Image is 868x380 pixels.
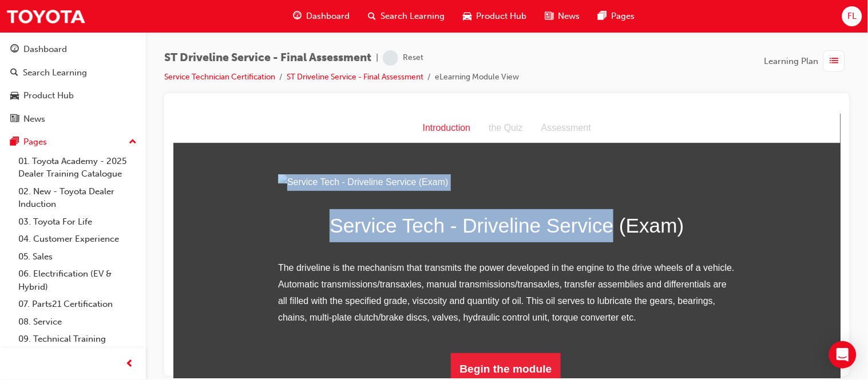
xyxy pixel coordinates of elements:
[10,137,19,147] span: pages-icon
[293,9,302,23] span: guage-icon
[14,248,141,266] a: 05. Sales
[6,3,86,29] img: Trak
[23,43,67,56] div: Dashboard
[14,313,141,331] a: 08. Service
[536,5,589,28] a: news-iconNews
[10,91,19,101] span: car-icon
[14,183,141,213] a: 02. New - Toyota Dealer Induction
[14,213,141,231] a: 03. Toyota For Life
[129,135,137,150] span: up-icon
[829,341,857,369] div: Open Intercom Messenger
[764,55,819,68] span: Learning Plan
[14,153,141,183] a: 01. Toyota Academy - 2025 Dealer Training Catalogue
[14,265,141,295] a: 06. Electrification (EV & Hybrid)
[164,51,371,65] span: ST Driveline Service - Final Assessment
[126,357,134,371] span: prev-icon
[368,9,376,23] span: search-icon
[403,53,423,63] div: Reset
[164,72,275,82] a: Service Technician Certification
[435,71,519,84] li: eLearning Module View
[14,295,141,313] a: 07. Parts21 Certification
[383,50,398,66] span: learningRecordVerb_NONE-icon
[764,50,850,72] button: Learning Plan
[589,5,644,28] a: pages-iconPages
[23,66,87,79] div: Search Learning
[306,10,350,23] span: Dashboard
[10,114,19,125] span: news-icon
[611,10,635,23] span: Pages
[10,68,18,78] span: search-icon
[5,131,141,153] button: Pages
[376,51,378,65] span: |
[5,85,141,106] a: Product Hub
[287,72,423,82] a: ST Driveline Service - Final Assessment
[476,10,526,23] span: Product Hub
[105,146,562,212] p: The driveline is the mechanism that transmits the power developed in the engine to the drive whee...
[454,5,536,28] a: car-iconProduct Hub
[381,10,445,23] span: Search Learning
[240,6,307,23] div: Introduction
[23,113,45,126] div: News
[5,109,141,130] a: News
[5,37,141,131] button: DashboardSearch LearningProduct HubNews
[23,135,47,149] div: Pages
[278,239,388,271] button: Begin the module
[5,62,141,83] a: Search Learning
[598,9,607,23] span: pages-icon
[463,9,471,23] span: car-icon
[105,61,562,77] img: Service Tech - Driveline Service (Exam)
[23,89,74,102] div: Product Hub
[359,6,427,23] div: Assessment
[10,45,19,55] span: guage-icon
[847,10,857,23] span: FL
[359,5,454,28] a: search-iconSearch Learning
[14,330,141,348] a: 09. Technical Training
[105,95,562,129] h1: Service Tech - Driveline Service (Exam)
[284,5,359,28] a: guage-iconDashboard
[558,10,580,23] span: News
[842,6,862,26] button: FL
[14,230,141,248] a: 04. Customer Experience
[5,39,141,60] a: Dashboard
[306,6,359,23] div: the Quiz
[545,9,553,23] span: news-icon
[830,54,839,69] span: list-icon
